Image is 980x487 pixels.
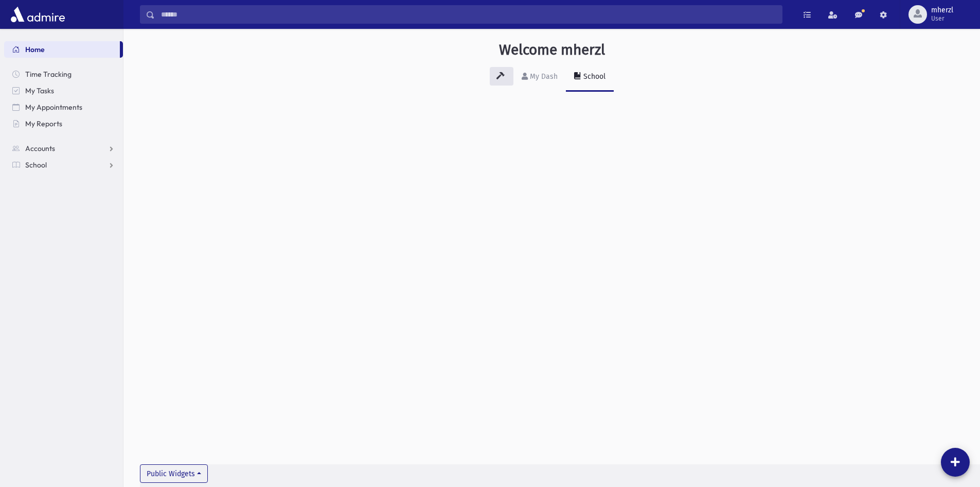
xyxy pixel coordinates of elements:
[513,63,566,92] a: My Dash
[4,41,120,58] a: Home
[581,72,605,81] div: School
[528,72,558,81] div: My Dash
[25,70,72,79] span: Time Tracking
[4,157,123,173] a: School
[4,140,123,157] a: Accounts
[4,99,123,115] a: My Appointments
[931,6,953,14] span: mherzl
[566,63,614,92] a: School
[140,464,208,483] button: Public Widgets
[8,4,67,25] img: AdmirePro
[25,86,54,95] span: My Tasks
[25,103,82,112] span: My Appointments
[25,119,62,128] span: My Reports
[4,66,123,82] a: Time Tracking
[4,115,123,132] a: My Reports
[155,5,782,24] input: Search
[931,14,953,23] span: User
[499,41,605,59] h3: Welcome mherzl
[25,144,55,153] span: Accounts
[25,160,47,170] span: School
[4,82,123,99] a: My Tasks
[25,45,45,54] span: Home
